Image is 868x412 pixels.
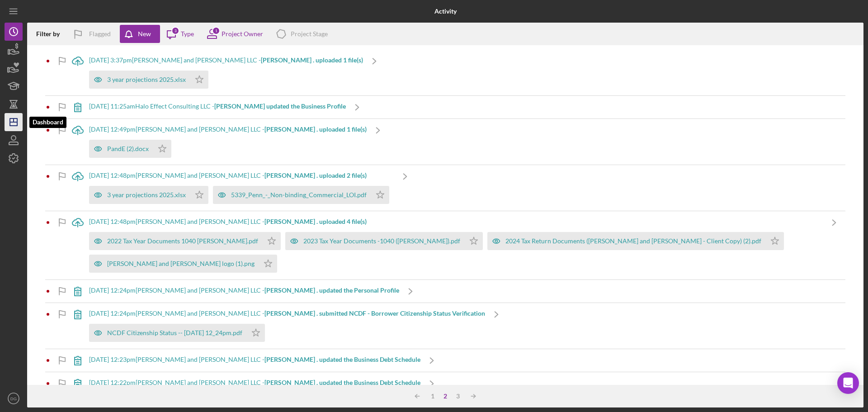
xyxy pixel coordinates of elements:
[89,379,420,386] div: [DATE] 12:22pm [PERSON_NAME] and [PERSON_NAME] LLC -
[89,324,265,342] button: NCDF Citizenship Status -- [DATE] 12_24pm.pdf
[89,356,420,363] div: [DATE] 12:23pm [PERSON_NAME] and [PERSON_NAME] LLC -
[107,145,149,152] div: PandE (2).docx
[5,389,23,407] button: DG
[107,191,186,199] div: 3 year projections 2025.xlsx
[291,30,328,38] div: Project Stage
[89,218,823,225] div: [DATE] 12:48pm [PERSON_NAME] and [PERSON_NAME] LLC -
[66,119,389,165] a: [DATE] 12:49pm[PERSON_NAME] and [PERSON_NAME] LLC -[PERSON_NAME] . uploaded 1 file(s)PandE (2).docx
[66,165,416,211] a: [DATE] 12:48pm[PERSON_NAME] and [PERSON_NAME] LLC -[PERSON_NAME] . uploaded 2 file(s)3 year proje...
[505,237,761,245] div: 2024 Tax Return Documents ([PERSON_NAME] and [PERSON_NAME] - Client Copy) (2).pdf
[66,50,386,95] a: [DATE] 3:37pm[PERSON_NAME] and [PERSON_NAME] LLC -[PERSON_NAME] . uploaded 1 file(s)3 year projec...
[214,102,346,110] b: [PERSON_NAME] updated the Business Profile
[222,30,263,38] div: Project Owner
[107,260,255,267] div: [PERSON_NAME] and [PERSON_NAME] logo (1).png
[434,8,457,15] b: Activity
[261,56,363,64] b: [PERSON_NAME] . uploaded 1 file(s)
[837,372,859,394] div: Open Intercom Messenger
[231,191,367,199] div: 5339_Penn_-_Non-binding_Commercial_LOI.pdf
[36,30,66,38] div: Filter by
[89,255,277,273] button: [PERSON_NAME] and [PERSON_NAME] logo (1).png
[89,186,208,204] button: 3 year projections 2025.xlsx
[213,186,389,204] button: 5339_Penn_-_Non-binding_Commercial_LOI.pdf
[107,329,242,336] div: NCDF Citizenship Status -- [DATE] 12_24pm.pdf
[264,355,420,363] b: [PERSON_NAME] . updated the Business Debt Schedule
[66,349,443,372] a: [DATE] 12:23pm[PERSON_NAME] and [PERSON_NAME] LLC -[PERSON_NAME] . updated the Business Debt Sche...
[452,393,464,400] div: 3
[264,218,367,225] b: [PERSON_NAME] . uploaded 4 file(s)
[426,393,439,400] div: 1
[264,171,367,179] b: [PERSON_NAME] . uploaded 2 file(s)
[89,310,485,317] div: [DATE] 12:24pm [PERSON_NAME] and [PERSON_NAME] LLC -
[285,232,483,250] button: 2023 Tax Year Documents -1040 ([PERSON_NAME]).pdf
[107,237,258,245] div: 2022 Tax Year Documents 1040 [PERSON_NAME].pdf
[89,232,281,250] button: 2022 Tax Year Documents 1040 [PERSON_NAME].pdf
[89,103,346,110] div: [DATE] 11:25am Halo Effect Consulting LLC -
[212,27,220,35] div: 1
[10,396,17,401] text: DG
[487,232,784,250] button: 2024 Tax Return Documents ([PERSON_NAME] and [PERSON_NAME] - Client Copy) (2).pdf
[66,303,508,349] a: [DATE] 12:24pm[PERSON_NAME] and [PERSON_NAME] LLC -[PERSON_NAME] . submitted NCDF - Borrower Citi...
[303,237,460,245] div: 2023 Tax Year Documents -1040 ([PERSON_NAME]).pdf
[264,286,399,294] b: [PERSON_NAME] . updated the Personal Profile
[439,393,452,400] div: 2
[66,96,368,118] a: [DATE] 11:25amHalo Effect Consulting LLC -[PERSON_NAME] updated the Business Profile
[264,309,485,317] b: [PERSON_NAME] . submitted NCDF - Borrower Citizenship Status Verification
[66,280,422,303] a: [DATE] 12:24pm[PERSON_NAME] and [PERSON_NAME] LLC -[PERSON_NAME] . updated the Personal Profile
[89,126,367,133] div: [DATE] 12:49pm [PERSON_NAME] and [PERSON_NAME] LLC -
[89,287,399,294] div: [DATE] 12:24pm [PERSON_NAME] and [PERSON_NAME] LLC -
[89,25,111,43] div: Flagged
[89,71,208,89] button: 3 year projections 2025.xlsx
[66,25,120,43] button: Flagged
[120,25,160,43] button: New
[138,25,151,43] div: New
[107,76,186,83] div: 3 year projections 2025.xlsx
[264,125,367,133] b: [PERSON_NAME] . uploaded 1 file(s)
[89,172,394,179] div: [DATE] 12:48pm [PERSON_NAME] and [PERSON_NAME] LLC -
[181,30,194,38] div: Type
[89,140,171,158] button: PandE (2).docx
[171,27,179,35] div: 3
[89,57,363,64] div: [DATE] 3:37pm [PERSON_NAME] and [PERSON_NAME] LLC -
[264,379,420,386] b: [PERSON_NAME] . updated the Business Debt Schedule
[66,372,443,395] a: [DATE] 12:22pm[PERSON_NAME] and [PERSON_NAME] LLC -[PERSON_NAME] . updated the Business Debt Sche...
[66,211,845,279] a: [DATE] 12:48pm[PERSON_NAME] and [PERSON_NAME] LLC -[PERSON_NAME] . uploaded 4 file(s)2022 Tax Yea...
